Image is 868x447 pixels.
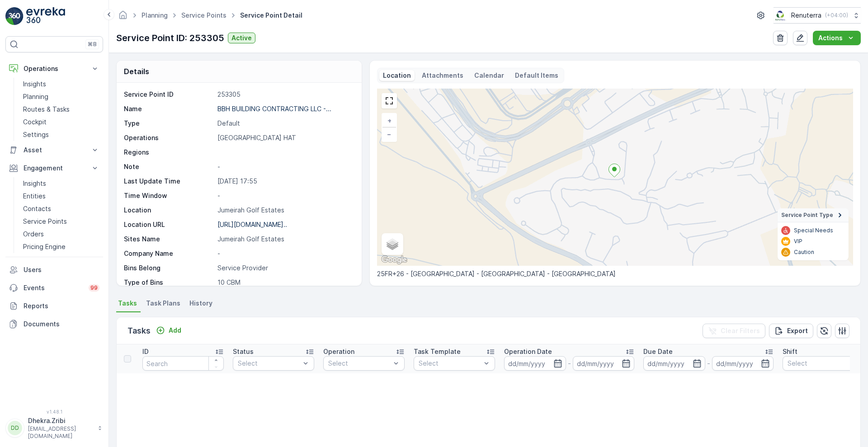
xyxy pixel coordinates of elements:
a: Users [5,261,103,279]
p: Attachments [422,71,463,80]
p: Time Window [124,191,214,200]
p: Tasks [127,325,151,337]
a: Orders [19,228,103,240]
p: Default [217,119,352,128]
p: Select [419,359,481,368]
p: [DATE] 17:55 [217,177,352,186]
p: Company Name [124,249,214,258]
p: Users [24,265,99,274]
p: Orders [23,230,44,239]
button: DDDhekra.Zribi[EMAIL_ADDRESS][DOMAIN_NAME] [5,416,103,440]
button: Asset [5,141,103,159]
span: v 1.48.1 [5,409,103,414]
span: − [387,130,392,138]
p: Type of Bins [124,278,214,287]
a: View Fullscreen [382,94,396,108]
p: 25FR+26 - [GEOGRAPHIC_DATA] - [GEOGRAPHIC_DATA] - [GEOGRAPHIC_DATA] [377,269,853,278]
button: Add [152,325,185,336]
a: Events99 [5,279,103,297]
p: ⌘B [88,41,97,48]
button: Export [769,324,813,338]
p: Name [124,104,214,113]
p: Service Provider [217,263,352,273]
summary: Service Point Type [778,208,849,222]
span: + [387,117,392,124]
p: Insights [23,80,46,89]
input: dd/mm/yyyy [643,356,705,371]
a: Planning [19,90,103,103]
p: VIP [794,238,802,245]
span: Service Point Detail [238,11,304,20]
p: Reports [24,301,99,311]
p: Entities [23,192,46,201]
button: Engagement [5,159,103,177]
p: Location [124,206,214,215]
input: Search [142,356,224,371]
p: Operations [124,133,214,142]
input: dd/mm/yyyy [712,356,774,371]
a: Pricing Engine [19,240,103,253]
p: Actions [818,33,843,42]
button: Clear Filters [703,324,765,338]
div: DD [8,421,22,435]
p: - [568,358,571,369]
p: Service Point ID: 253305 [116,31,224,45]
p: Export [787,326,808,335]
p: 99 [90,284,98,292]
p: Settings [23,130,49,139]
span: Task Plans [146,299,180,308]
p: Operation Date [504,347,552,356]
button: Actions [813,31,861,45]
p: Documents [24,320,99,329]
a: Open this area in Google Maps (opens a new window) [379,254,409,266]
a: Contacts [19,202,103,215]
p: Select [788,359,850,368]
p: Contacts [23,204,51,213]
p: Special Needs [794,227,833,234]
p: [GEOGRAPHIC_DATA] HAT [217,133,352,142]
a: Service Points [19,215,103,228]
p: Due Date [643,347,673,356]
a: Service Points [181,11,226,19]
span: History [189,299,212,308]
img: logo_light-DOdMpM7g.png [26,7,65,25]
p: Add [169,326,181,335]
p: Pricing Engine [23,242,66,251]
p: Task Template [414,347,461,356]
p: BBH BUILDING CONTRACTING LLC -... [217,105,331,113]
p: Type [124,119,214,128]
p: ID [142,347,149,356]
p: ( +04:00 ) [825,12,848,19]
a: Zoom Out [382,127,396,141]
a: Documents [5,315,103,333]
p: Select [328,359,391,368]
p: Calendar [474,71,504,80]
p: Caution [794,249,814,256]
p: Service Point ID [124,90,214,99]
p: Location [383,71,411,80]
p: Details [124,66,149,77]
p: Operation [323,347,354,356]
input: dd/mm/yyyy [504,356,566,371]
p: Location URL [124,220,214,229]
span: Tasks [118,299,137,308]
img: logo [5,7,24,25]
p: 253305 [217,90,352,99]
a: Entities [19,190,103,202]
img: Google [379,254,409,266]
a: Routes & Tasks [19,103,103,116]
p: Status [233,347,254,356]
img: Screenshot_2024-07-26_at_13.33.01.png [774,10,788,20]
button: Active [228,33,255,43]
input: dd/mm/yyyy [573,356,635,371]
a: Insights [19,78,103,90]
p: Cockpit [23,118,47,127]
p: Operations [24,64,85,73]
p: Renuterra [791,11,821,20]
p: Insights [23,179,46,188]
a: Planning [142,11,168,19]
p: Regions [124,148,214,157]
p: Jumeirah Golf Estates [217,235,352,244]
p: Shift [783,347,797,356]
p: Routes & Tasks [23,105,70,114]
